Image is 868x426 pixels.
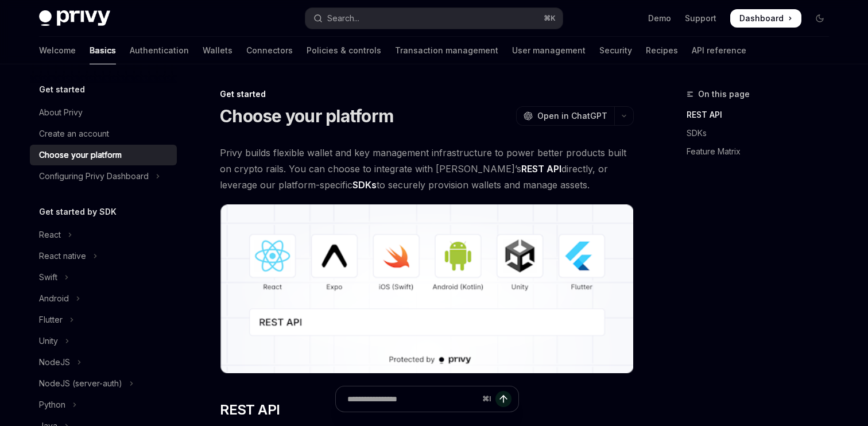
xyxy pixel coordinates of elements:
button: Toggle Swift section [30,267,177,288]
a: Authentication [130,37,189,64]
div: NodeJS (server-auth) [39,377,122,390]
a: Transaction management [395,37,498,64]
a: Policies & controls [307,37,381,64]
a: Welcome [39,37,76,64]
button: Toggle Python section [30,394,177,415]
div: Configuring Privy Dashboard [39,169,149,183]
button: Toggle Flutter section [30,309,177,330]
div: Create an account [39,127,109,141]
a: Dashboard [730,9,801,28]
span: Privy builds flexible wallet and key management infrastructure to power better products built on ... [220,145,634,193]
button: Toggle Configuring Privy Dashboard section [30,166,177,187]
span: On this page [698,87,750,101]
input: Ask a question... [347,386,478,412]
div: Search... [327,11,359,25]
a: Support [685,13,716,24]
div: Choose your platform [39,148,122,162]
strong: REST API [521,163,561,175]
a: Feature Matrix [687,142,838,161]
a: Choose your platform [30,145,177,165]
img: dark logo [39,10,110,26]
span: ⌘ K [544,14,556,23]
button: Toggle NodeJS section [30,352,177,373]
div: Flutter [39,313,63,327]
h5: Get started [39,83,85,96]
strong: SDKs [352,179,377,191]
button: Open in ChatGPT [516,106,614,126]
button: Send message [495,391,511,407]
a: Security [599,37,632,64]
button: Toggle Unity section [30,331,177,351]
button: Open search [305,8,563,29]
div: NodeJS [39,355,70,369]
div: React [39,228,61,242]
button: Toggle dark mode [811,9,829,28]
button: Toggle Android section [30,288,177,309]
a: Basics [90,37,116,64]
a: About Privy [30,102,177,123]
img: images/Platform2.png [220,204,634,373]
div: Python [39,398,65,412]
div: About Privy [39,106,83,119]
a: SDKs [687,124,838,142]
div: Swift [39,270,57,284]
div: React native [39,249,86,263]
a: Wallets [203,37,232,64]
h5: Get started by SDK [39,205,117,219]
a: Create an account [30,123,177,144]
span: Dashboard [739,13,784,24]
button: Toggle React section [30,224,177,245]
span: Open in ChatGPT [537,110,607,122]
div: Unity [39,334,58,348]
div: Android [39,292,69,305]
a: REST API [687,106,838,124]
div: Get started [220,88,634,100]
a: Connectors [246,37,293,64]
h1: Choose your platform [220,106,393,126]
a: Recipes [646,37,678,64]
button: Toggle React native section [30,246,177,266]
button: Toggle NodeJS (server-auth) section [30,373,177,394]
a: Demo [648,13,671,24]
a: API reference [692,37,746,64]
a: User management [512,37,586,64]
